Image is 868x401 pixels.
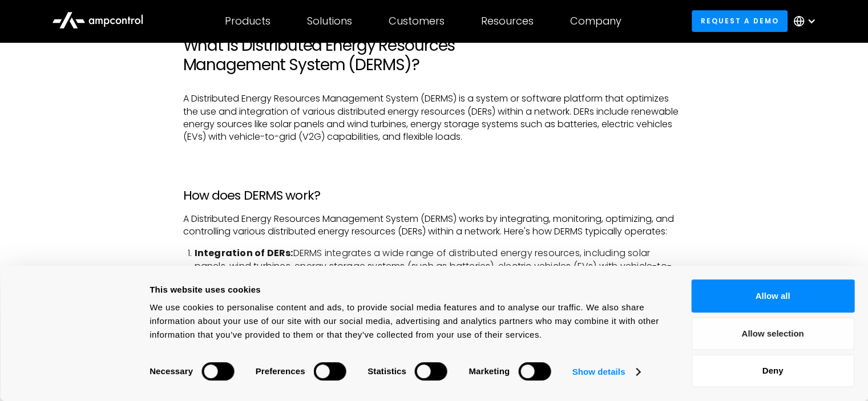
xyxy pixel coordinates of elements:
strong: Necessary [150,366,193,376]
button: Deny [691,354,854,387]
div: Company [570,15,621,27]
div: This website uses cookies [150,283,665,297]
div: Resources [481,15,534,27]
div: Customers [389,15,445,27]
div: Products [225,15,271,27]
p: A Distributed Energy Resources Management System (DERMS) is a system or software platform that op... [183,92,685,144]
button: Allow all [691,280,854,313]
p: ‍ [183,153,685,165]
h3: How does DERMS work? [183,188,685,203]
p: A Distributed Energy Resources Management System (DERMS) works by integrating, monitoring, optimi... [183,213,685,238]
div: Solutions [307,15,352,27]
strong: Marketing [469,366,510,376]
li: DERMS integrates a wide range of distributed energy resources, including solar panels, wind turbi... [195,247,685,285]
div: We use cookies to personalise content and ads, to provide social media features and to analyse ou... [150,301,665,342]
strong: Integration of DERs: [195,246,293,260]
strong: Preferences [256,366,305,376]
button: Allow selection [691,317,854,350]
a: Show details [572,363,640,380]
h2: What is Distributed Energy Resources Management System (DERMS)? [183,36,685,74]
a: Request a demo [692,10,788,31]
strong: Statistics [368,366,406,376]
legend: Consent Selection [149,357,150,358]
